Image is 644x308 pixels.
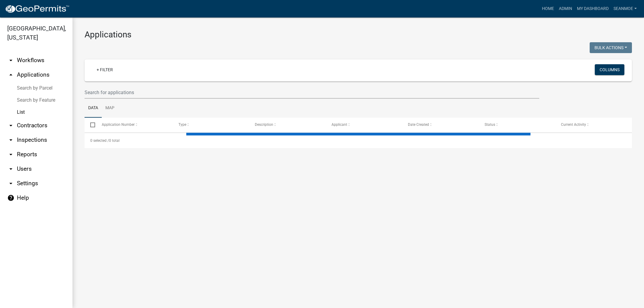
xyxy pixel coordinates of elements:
i: arrow_drop_down [7,165,14,173]
i: arrow_drop_down [7,57,14,64]
span: Date Created [408,122,429,127]
span: Type [178,122,186,127]
div: 0 total [85,133,632,148]
i: arrow_drop_down [7,122,14,129]
i: help [7,194,14,202]
span: Description [255,122,274,127]
a: My Dashboard [575,3,611,14]
a: Home [540,3,556,14]
datatable-header-cell: Applicant [326,118,402,132]
i: arrow_drop_down [7,136,14,144]
i: arrow_drop_up [7,71,14,78]
span: Applicant [332,122,347,127]
datatable-header-cell: Date Created [402,118,479,132]
a: Data [85,99,102,118]
button: Columns [595,64,624,75]
datatable-header-cell: Status [479,118,556,132]
datatable-header-cell: Type [173,118,249,132]
input: Search for applications [85,86,539,99]
h3: Applications [85,30,632,40]
span: Current Activity [561,122,586,127]
datatable-header-cell: Current Activity [555,118,632,132]
span: 0 selected / [90,138,109,143]
span: Application Number [102,122,135,127]
datatable-header-cell: Application Number [96,118,173,132]
a: Admin [556,3,575,14]
span: Status [485,122,495,127]
button: Bulk Actions [590,42,632,53]
a: + Filter [92,64,118,75]
a: SeanMoe [611,3,639,14]
a: Map [102,99,118,118]
i: arrow_drop_down [7,180,14,187]
datatable-header-cell: Select [85,118,96,132]
datatable-header-cell: Description [249,118,326,132]
i: arrow_drop_down [7,151,14,158]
